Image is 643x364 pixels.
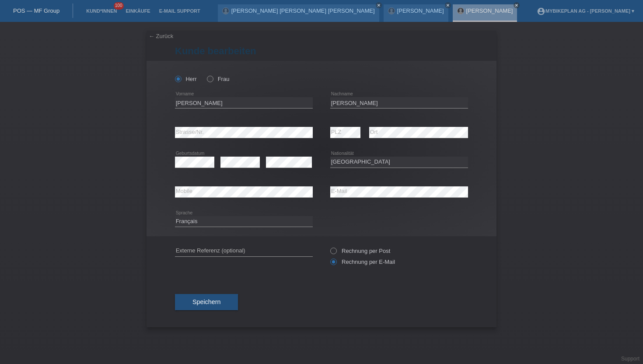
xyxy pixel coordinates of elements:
[532,8,639,14] a: account_circleMybikeplan AG - [PERSON_NAME] ▾
[330,248,336,259] input: Rechnung per Post
[155,8,205,14] a: E-Mail Support
[114,2,124,10] span: 100
[514,2,520,8] a: close
[621,356,640,362] a: Support
[192,298,220,305] span: Speichern
[330,248,390,254] label: Rechnung per Post
[149,33,173,39] a: ← Zurück
[330,259,395,265] label: Rechnung per E-Mail
[466,7,513,14] a: [PERSON_NAME]
[446,3,450,7] i: close
[175,45,468,56] h1: Kunde bearbeiten
[13,7,59,14] a: POS — MF Group
[377,3,381,7] i: close
[537,7,545,16] i: account_circle
[445,2,451,8] a: close
[376,2,382,8] a: close
[175,76,181,81] input: Herr
[231,7,375,14] a: [PERSON_NAME] [PERSON_NAME] [PERSON_NAME]
[514,3,519,7] i: close
[82,8,121,14] a: Kund*innen
[175,294,238,311] button: Speichern
[330,259,336,269] input: Rechnung per E-Mail
[397,7,444,14] a: [PERSON_NAME]
[207,76,213,81] input: Frau
[207,76,229,82] label: Frau
[175,76,197,82] label: Herr
[121,8,154,14] a: Einkäufe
